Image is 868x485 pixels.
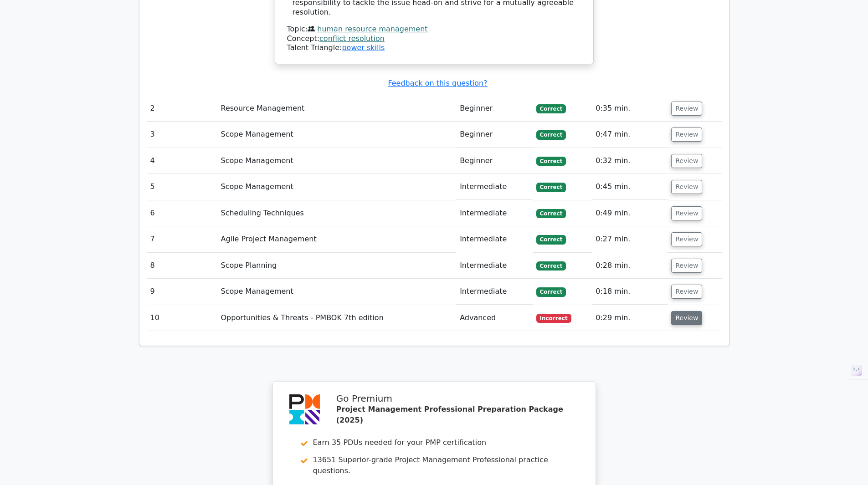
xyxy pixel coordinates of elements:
[147,148,217,174] td: 4
[456,174,533,200] td: Intermediate
[217,96,457,122] td: Resource Management
[536,235,566,244] span: Correct
[456,253,533,279] td: Intermediate
[217,174,457,200] td: Scope Management
[671,102,702,116] button: Review
[536,287,566,296] span: Correct
[536,157,566,166] span: Correct
[536,209,566,218] span: Correct
[671,206,702,220] button: Review
[287,25,581,53] div: Talent Triangle:
[592,122,668,148] td: 0:47 min.
[456,200,533,226] td: Intermediate
[147,253,217,279] td: 8
[147,200,217,226] td: 6
[287,25,581,34] div: Topic:
[671,128,702,142] button: Review
[592,148,668,174] td: 0:32 min.
[671,259,702,273] button: Review
[671,232,702,246] button: Review
[217,253,457,279] td: Scope Planning
[536,183,566,192] span: Correct
[536,314,571,323] span: Incorrect
[536,130,566,139] span: Correct
[217,148,457,174] td: Scope Management
[147,96,217,122] td: 2
[671,180,702,194] button: Review
[217,279,457,305] td: Scope Management
[147,122,217,148] td: 3
[456,148,533,174] td: Beginner
[217,122,457,148] td: Scope Management
[456,96,533,122] td: Beginner
[536,104,566,113] span: Correct
[671,311,702,325] button: Review
[217,305,457,331] td: Opportunities & Threats - PMBOK 7th edition
[671,285,702,299] button: Review
[592,96,668,122] td: 0:35 min.
[147,305,217,331] td: 10
[217,226,457,252] td: Agile Project Management
[456,305,533,331] td: Advanced
[319,34,385,43] a: conflict resolution
[592,174,668,200] td: 0:45 min.
[147,226,217,252] td: 7
[592,200,668,226] td: 0:49 min.
[147,279,217,305] td: 9
[217,200,457,226] td: Scheduling Techniques
[456,279,533,305] td: Intermediate
[147,174,217,200] td: 5
[456,226,533,252] td: Intermediate
[592,305,668,331] td: 0:29 min.
[388,79,487,87] a: Feedback on this question?
[342,43,385,52] a: power skills
[592,253,668,279] td: 0:28 min.
[592,279,668,305] td: 0:18 min.
[592,226,668,252] td: 0:27 min.
[671,154,702,168] button: Review
[287,34,581,44] div: Concept:
[536,261,566,271] span: Correct
[317,25,427,33] a: human resource management
[456,122,533,148] td: Beginner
